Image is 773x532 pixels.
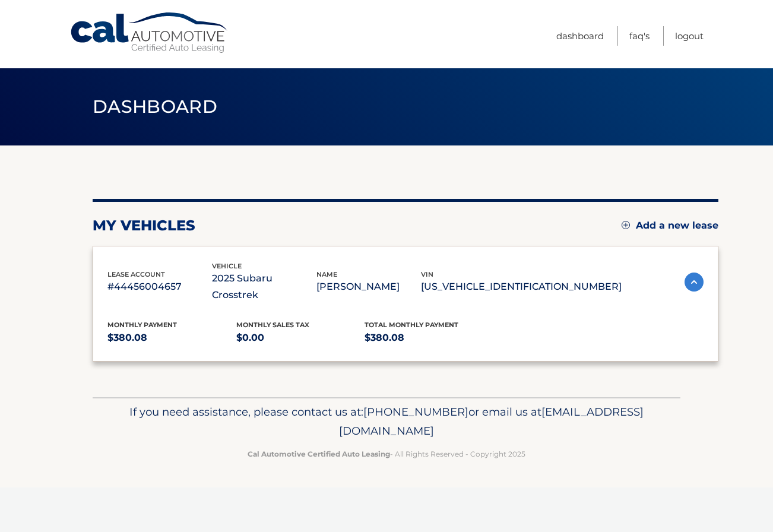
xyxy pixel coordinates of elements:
span: name [316,270,337,278]
p: - All Rights Reserved - Copyright 2025 [100,448,673,460]
a: Add a new lease [622,220,718,232]
a: FAQ's [629,26,650,46]
p: $380.08 [365,330,493,346]
img: accordion-active.svg [685,273,704,292]
span: Total Monthly Payment [365,321,458,329]
span: lease account [107,270,165,278]
a: Logout [675,26,704,46]
span: vehicle [212,262,242,270]
p: [US_VEHICLE_IDENTIFICATION_NUMBER] [421,278,622,295]
span: Monthly sales Tax [236,321,309,329]
p: #44456004657 [107,278,212,295]
span: vin [421,270,433,278]
a: Cal Automotive [69,12,230,54]
span: Monthly Payment [107,321,177,329]
p: $0.00 [236,330,365,346]
a: Dashboard [556,26,604,46]
p: [PERSON_NAME] [316,278,421,295]
h2: my vehicles [93,217,195,235]
span: Dashboard [93,96,217,118]
p: If you need assistance, please contact us at: or email us at [100,403,673,441]
p: 2025 Subaru Crosstrek [212,270,316,303]
strong: Cal Automotive Certified Auto Leasing [248,449,390,458]
img: add.svg [622,221,630,229]
span: [EMAIL_ADDRESS][DOMAIN_NAME] [339,405,644,438]
p: $380.08 [107,330,236,346]
span: [PHONE_NUMBER] [363,405,468,419]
